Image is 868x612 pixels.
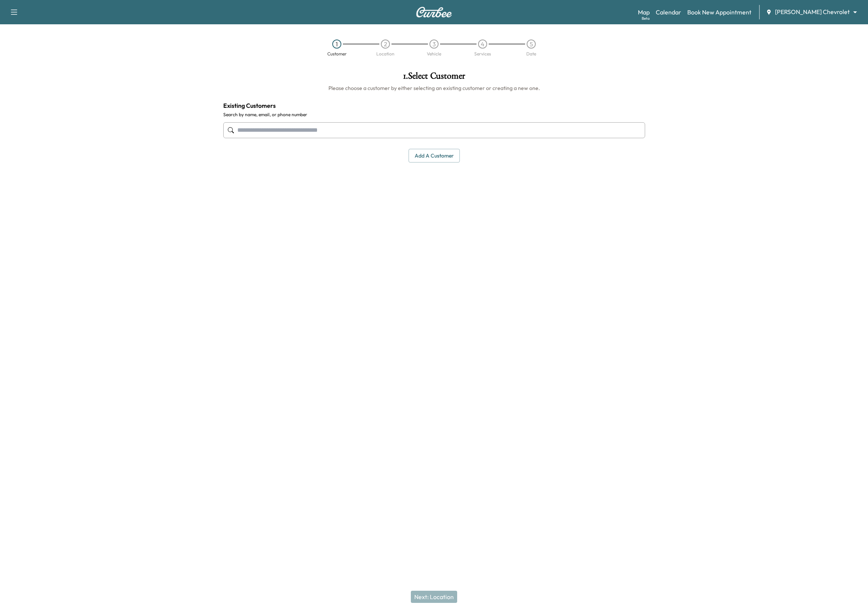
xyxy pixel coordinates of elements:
div: 3 [429,39,439,49]
a: Book New Appointment [687,8,751,17]
div: Services [474,52,491,56]
h4: Existing Customers [223,101,645,110]
div: Customer [327,52,347,56]
span: [PERSON_NAME] Chevrolet [775,8,850,16]
div: 1 [332,39,341,49]
label: Search by name, email, or phone number [223,112,645,118]
div: 4 [478,39,487,49]
div: Vehicle [427,52,441,56]
h1: 1 . Select Customer [223,71,645,84]
div: 2 [381,39,390,49]
div: 5 [527,39,536,49]
button: Add a customer [409,149,460,163]
img: Curbee Logo [416,7,452,17]
a: MapBeta [638,8,650,17]
div: Date [526,52,536,56]
h6: Please choose a customer by either selecting an existing customer or creating a new one. [223,84,645,92]
a: Calendar [656,8,681,17]
div: Beta [642,16,650,21]
div: Location [376,52,395,56]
